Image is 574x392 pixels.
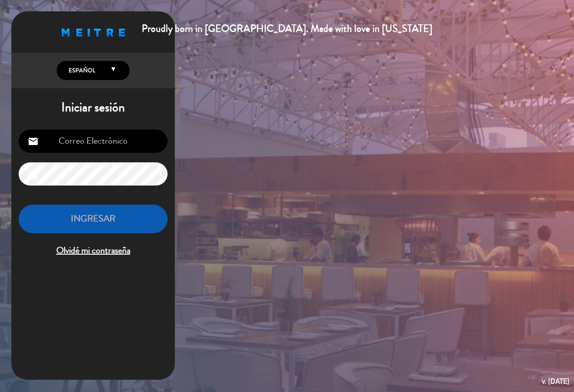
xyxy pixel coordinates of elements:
button: INGRESAR [19,205,168,233]
i: lock [28,169,39,180]
div: v. [DATE] [542,375,569,387]
span: Español [66,66,95,75]
i: email [28,136,39,147]
input: Correo Electrónico [19,130,168,153]
h1: Iniciar sesión [11,100,175,116]
span: Olvidé mi contraseña [19,243,168,258]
